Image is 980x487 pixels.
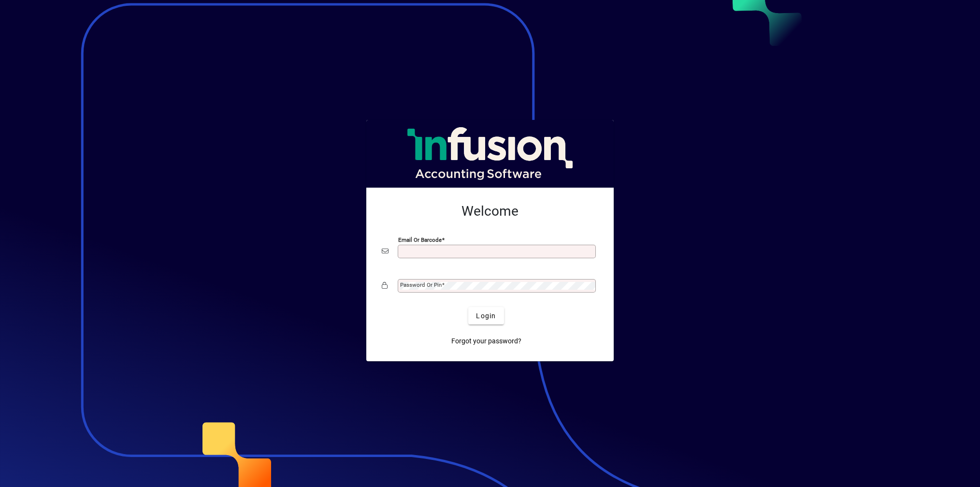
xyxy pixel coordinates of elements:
mat-label: Password or Pin [400,281,442,288]
button: Login [468,307,504,325]
mat-label: Email or Barcode [398,236,442,243]
span: Forgot your password? [451,336,521,346]
a: Forgot your password? [447,332,525,350]
h2: Welcome [382,203,598,220]
span: Login [476,311,496,321]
